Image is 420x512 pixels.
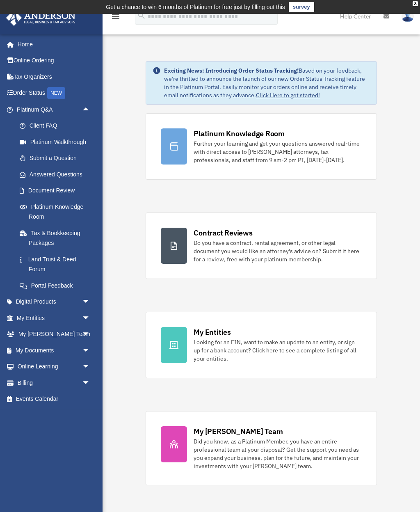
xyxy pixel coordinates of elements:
[11,166,103,183] a: Answered Questions
[6,36,98,53] a: Home
[146,312,377,378] a: My Entities Looking for an EIN, want to make an update to an entity, or sign up for a bank accoun...
[413,1,418,6] div: close
[194,437,361,470] div: Did you know, as a Platinum Member, you have an entire professional team at your disposal? Get th...
[6,85,103,102] a: Order StatusNEW
[194,239,361,263] div: Do you have a contract, rental agreement, or other legal document you would like an attorney's ad...
[146,113,377,180] a: Platinum Knowledge Room Further your learning and get your questions answered real-time with dire...
[111,11,121,21] i: menu
[194,338,361,363] div: Looking for an EIN, want to make an update to an entity, or sign up for a bank account? Click her...
[289,2,314,12] a: survey
[164,67,299,74] strong: Exciting News: Introducing Order Status Tracking!
[6,69,103,85] a: Tax Organizers
[137,11,146,20] i: search
[4,10,78,26] img: Anderson Advisors Platinum Portal
[11,134,103,150] a: Platinum Walkthrough
[11,150,103,167] a: Submit a Question
[11,199,103,225] a: Platinum Knowledge Room
[11,225,103,251] a: Tax & Bookkeeping Packages
[6,294,103,310] a: Digital Productsarrow_drop_down
[146,213,377,279] a: Contract Reviews Do you have a contract, rental agreement, or other legal document you would like...
[146,411,377,485] a: My [PERSON_NAME] Team Did you know, as a Platinum Member, you have an entire professional team at...
[6,310,103,326] a: My Entitiesarrow_drop_down
[82,294,98,311] span: arrow_drop_down
[6,342,103,359] a: My Documentsarrow_drop_down
[194,139,361,164] div: Further your learning and get your questions answered real-time with direct access to [PERSON_NAM...
[6,375,103,391] a: Billingarrow_drop_down
[194,327,231,337] div: My Entities
[11,277,103,294] a: Portal Feedback
[82,342,98,359] span: arrow_drop_down
[82,310,98,327] span: arrow_drop_down
[11,251,103,277] a: Land Trust & Deed Forum
[11,118,103,134] a: Client FAQ
[111,14,121,21] a: menu
[6,359,103,375] a: Online Learningarrow_drop_down
[11,183,103,199] a: Document Review
[6,391,103,407] a: Events Calendar
[194,426,283,437] div: My [PERSON_NAME] Team
[256,91,320,99] a: Click Here to get started!
[6,326,103,343] a: My [PERSON_NAME] Teamarrow_drop_down
[194,128,285,139] div: Platinum Knowledge Room
[82,101,98,118] span: arrow_drop_up
[6,101,103,118] a: Platinum Q&Aarrow_drop_up
[82,359,98,375] span: arrow_drop_down
[82,326,98,343] span: arrow_drop_down
[82,375,98,391] span: arrow_drop_down
[164,66,370,99] div: Based on your feedback, we're thrilled to announce the launch of our new Order Status Tracking fe...
[47,87,65,99] div: NEW
[106,2,285,12] div: Get a chance to win 6 months of Platinum for free just by filling out this
[194,228,252,238] div: Contract Reviews
[6,53,103,69] a: Online Ordering
[402,10,414,22] img: User Pic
